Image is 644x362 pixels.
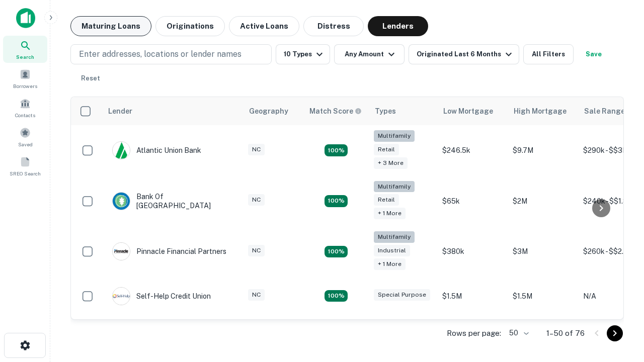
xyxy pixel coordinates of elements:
h6: Match Score [309,106,360,117]
a: Contacts [3,94,47,121]
div: Matching Properties: 14, hasApolloMatch: undefined [325,246,348,258]
img: picture [113,142,130,159]
p: Enter addresses, locations or lender names [79,48,242,60]
a: SREO Search [3,152,47,179]
div: NC [248,194,265,206]
th: Geography [243,97,303,125]
button: Go to next page [607,325,623,341]
iframe: Chat Widget [594,282,644,330]
img: picture [113,288,130,305]
button: All Filters [523,44,574,64]
div: NC [248,289,265,301]
th: Lender [102,97,243,125]
div: Retail [374,144,399,155]
button: Reset [74,68,107,88]
span: Search [16,53,34,61]
span: Contacts [15,111,35,119]
div: 50 [505,326,530,340]
button: 10 Types [276,44,330,64]
button: Any Amount [334,44,405,64]
button: Distress [303,16,364,36]
td: $3M [508,226,578,277]
div: Pinnacle Financial Partners [112,242,226,260]
div: Retail [374,194,399,206]
span: SREO Search [10,169,41,177]
div: Multifamily [374,231,415,243]
div: Atlantic Union Bank [112,141,201,159]
div: Multifamily [374,181,415,193]
div: Types [375,105,396,117]
a: Search [3,36,47,63]
div: + 3 more [374,157,408,169]
button: Enter addresses, locations or lender names [70,44,272,64]
a: Borrowers [3,65,47,92]
button: Originations [155,16,225,36]
div: High Mortgage [514,105,567,117]
div: Bank Of [GEOGRAPHIC_DATA] [112,192,233,210]
div: Special Purpose [374,289,430,301]
td: $9.7M [508,125,578,176]
div: Originated Last 6 Months [417,48,515,60]
button: Lenders [368,16,428,36]
div: Geography [249,105,288,117]
div: Self-help Credit Union [112,287,211,305]
div: Capitalize uses an advanced AI algorithm to match your search with the best lender. The match sco... [309,106,362,117]
div: + 1 more [374,208,406,219]
span: Borrowers [13,82,37,90]
div: Matching Properties: 17, hasApolloMatch: undefined [325,195,348,207]
div: Matching Properties: 11, hasApolloMatch: undefined [325,290,348,302]
button: Originated Last 6 Months [409,44,519,64]
div: Industrial [374,245,410,256]
span: Saved [18,140,33,148]
td: $1.5M [437,277,508,315]
td: $380k [437,226,508,277]
div: NC [248,245,265,256]
th: Types [369,97,437,125]
p: 1–50 of 76 [546,327,585,339]
button: Active Loans [229,16,299,36]
div: Lender [108,105,132,117]
img: picture [113,193,130,210]
td: $1.5M [508,277,578,315]
th: Capitalize uses an advanced AI algorithm to match your search with the best lender. The match sco... [303,97,369,125]
a: Saved [3,123,47,150]
div: NC [248,144,265,155]
th: Low Mortgage [437,97,508,125]
button: Maturing Loans [70,16,151,36]
div: + 1 more [374,258,406,270]
button: Save your search to get updates of matches that match your search criteria. [578,44,610,64]
th: High Mortgage [508,97,578,125]
div: Sale Range [584,105,625,117]
img: capitalize-icon.png [16,8,35,28]
div: Multifamily [374,130,415,142]
td: $246.5k [437,125,508,176]
div: Low Mortgage [443,105,493,117]
td: $2M [508,176,578,227]
div: Matching Properties: 10, hasApolloMatch: undefined [325,144,348,156]
img: picture [113,243,130,260]
p: Rows per page: [447,327,501,339]
td: $65k [437,176,508,227]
